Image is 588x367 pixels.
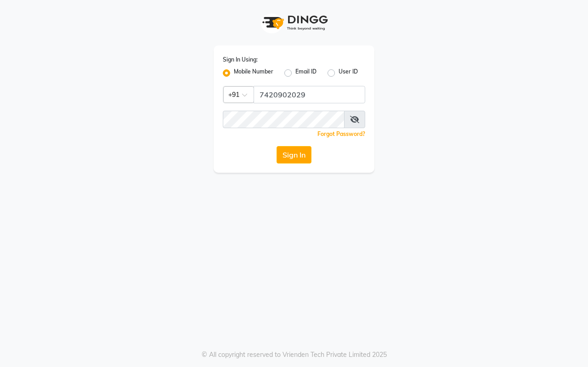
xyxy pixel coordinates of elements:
[223,56,258,64] label: Sign In Using:
[223,111,345,128] input: Username
[295,68,317,79] label: Email ID
[257,9,331,36] img: logo1.svg
[234,68,273,79] label: Mobile Number
[254,86,365,103] input: Username
[277,146,311,164] button: Sign In
[339,68,358,79] label: User ID
[317,130,365,137] a: Forgot Password?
